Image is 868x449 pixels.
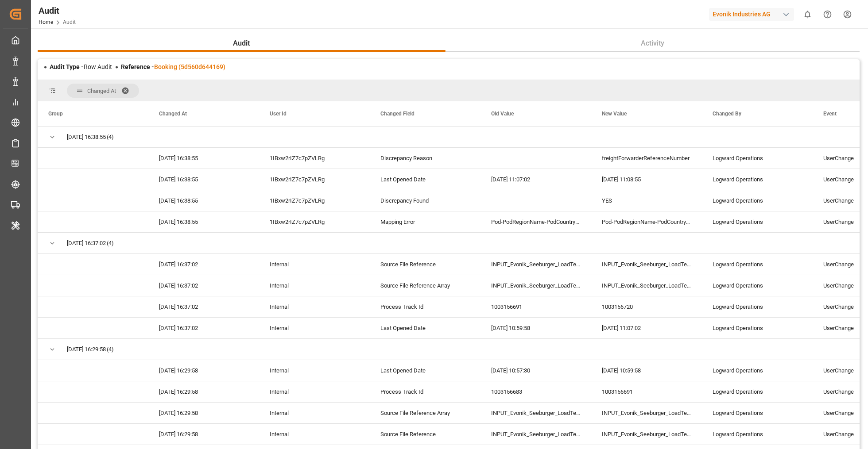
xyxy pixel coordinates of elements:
[491,111,514,117] span: Old Value
[148,211,259,232] div: [DATE] 16:38:55
[370,148,480,169] div: Discrepancy Reason
[67,233,106,253] span: [DATE] 16:37:02
[480,169,591,190] div: [DATE] 11:07:02
[370,211,480,232] div: Mapping Error
[709,8,794,21] div: Evonik Industries AG
[259,296,370,317] div: Internal
[259,254,370,275] div: Internal
[148,424,259,445] div: [DATE] 16:29:58
[50,63,84,70] span: Audit Type -
[702,169,813,190] div: Logward Operations
[259,211,370,232] div: 1IBxw2rIZ7c7pZVLRg
[259,424,370,445] div: Internal
[259,403,370,423] div: Internal
[480,275,591,296] div: INPUT_Evonik_Seeburger_LoadTenderOcean_1003156064_20250918090901795.xml,INPUT_Evonik_Seeburger_Lo...
[148,296,259,317] div: [DATE] 16:37:02
[148,360,259,381] div: [DATE] 16:29:58
[702,275,813,296] div: Logward Operations
[148,275,259,296] div: [DATE] 16:37:02
[591,403,702,423] div: INPUT_Evonik_Seeburger_LoadTenderOcean_1003156064_20250918090901795.xml,INPUT_Evonik_Seeburger_Lo...
[107,127,114,147] span: (4)
[591,360,702,381] div: [DATE] 10:59:58
[259,318,370,338] div: Internal
[370,190,480,211] div: Discrepancy Found
[370,275,480,296] div: Source File Reference Array
[591,211,702,232] div: Pod-PodRegionName-PodCountry-businessDivision-businessLine-
[818,4,837,24] button: Help Center
[446,35,860,52] button: Activity
[591,148,702,169] div: freightForwarderReferenceNumber
[48,111,63,117] span: Group
[270,111,287,117] span: User Id
[148,148,259,169] div: [DATE] 16:38:55
[480,318,591,338] div: [DATE] 10:59:58
[370,254,480,275] div: Source File Reference
[591,190,702,211] div: YES
[702,381,813,402] div: Logward Operations
[148,190,259,211] div: [DATE] 16:38:55
[370,360,480,381] div: Last Opened Date
[591,254,702,275] div: INPUT_Evonik_Seeburger_LoadTenderOcean_1003156720_20250918130442573.xml
[259,360,370,381] div: Internal
[480,296,591,317] div: 1003156691
[148,381,259,402] div: [DATE] 16:29:58
[480,424,591,445] div: INPUT_Evonik_Seeburger_LoadTenderOcean_1003156683_20250918125449915.xml
[702,403,813,423] div: Logward Operations
[159,111,187,117] span: Changed At
[798,4,818,24] button: show 0 new notifications
[591,424,702,445] div: INPUT_Evonik_Seeburger_LoadTenderOcean_1003156691_20250918125708933.xml
[480,360,591,381] div: [DATE] 10:57:30
[591,296,702,317] div: 1003156720
[602,111,627,117] span: New Value
[154,63,225,70] a: Booking (5d560d644169)
[229,38,253,49] span: Audit
[370,296,480,317] div: Process Track Id
[702,296,813,317] div: Logward Operations
[702,148,813,169] div: Logward Operations
[148,169,259,190] div: [DATE] 16:38:55
[370,318,480,338] div: Last Opened Date
[380,111,415,117] span: Changed Field
[480,211,591,232] div: Pod-PodRegionName-PodCountry-businessDivision-businessLine-businessLineCode-
[259,169,370,190] div: 1IBxw2rIZ7c7pZVLRg
[148,318,259,338] div: [DATE] 16:37:02
[702,190,813,211] div: Logward Operations
[39,19,53,25] a: Home
[709,6,798,23] button: Evonik Industries AG
[480,381,591,402] div: 1003156683
[370,403,480,423] div: Source File Reference Array
[87,88,116,94] span: Changed At
[702,360,813,381] div: Logward Operations
[480,403,591,423] div: INPUT_Evonik_Seeburger_LoadTenderOcean_1003156064_20250918090901795.xml,INPUT_Evonik_Seeburger_Lo...
[591,318,702,338] div: [DATE] 11:07:02
[591,169,702,190] div: [DATE] 11:08:55
[637,38,668,49] span: Activity
[370,424,480,445] div: Source File Reference
[107,233,114,253] span: (4)
[67,339,106,360] span: [DATE] 16:29:58
[39,4,76,17] div: Audit
[702,254,813,275] div: Logward Operations
[702,211,813,232] div: Logward Operations
[713,111,741,117] span: Changed By
[50,62,112,72] div: Row Audit
[259,148,370,169] div: 1IBxw2rIZ7c7pZVLRg
[38,35,446,52] button: Audit
[702,318,813,338] div: Logward Operations
[259,190,370,211] div: 1IBxw2rIZ7c7pZVLRg
[67,127,106,147] span: [DATE] 16:38:55
[823,111,837,117] span: Event
[370,169,480,190] div: Last Opened Date
[259,275,370,296] div: Internal
[591,381,702,402] div: 1003156691
[259,381,370,402] div: Internal
[107,339,114,360] span: (4)
[591,275,702,296] div: INPUT_Evonik_Seeburger_LoadTenderOcean_1003156064_20250918090901795.xml,INPUT_Evonik_Seeburger_Lo...
[148,403,259,423] div: [DATE] 16:29:58
[121,63,225,70] span: Reference -
[480,254,591,275] div: INPUT_Evonik_Seeburger_LoadTenderOcean_1003156691_20250918125708933.xml
[702,424,813,445] div: Logward Operations
[148,254,259,275] div: [DATE] 16:37:02
[370,381,480,402] div: Process Track Id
